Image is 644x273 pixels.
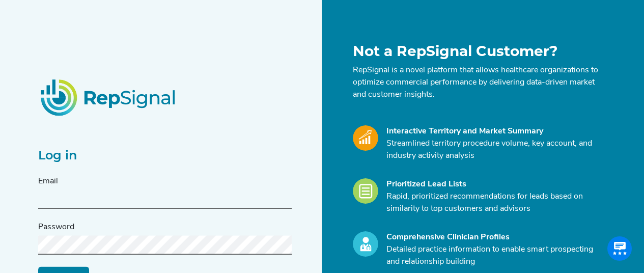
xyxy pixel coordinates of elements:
[386,138,600,162] p: Streamlined territory procedure volume, key account, and industry activity analysis
[386,243,600,268] p: Detailed practice information to enable smart prospecting and relationship building
[386,178,600,190] div: Prioritized Lead Lists
[38,175,58,187] label: Email
[386,190,600,215] p: Rapid, prioritized recommendations for leads based on similarity to top customers and advisors
[353,64,600,101] p: RepSignal is a novel platform that allows healthcare organizations to optimize commercial perform...
[353,125,378,151] img: Market_Icon.a700a4ad.svg
[386,125,600,138] div: Interactive Territory and Market Summary
[353,43,600,60] h1: Not a RepSignal Customer?
[28,67,190,128] img: RepSignalLogo.20539ed3.png
[38,221,74,233] label: Password
[353,178,378,204] img: Leads_Icon.28e8c528.svg
[353,231,378,257] img: Profile_Icon.739e2aba.svg
[386,231,600,243] div: Comprehensive Clinician Profiles
[38,148,292,163] h2: Log in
